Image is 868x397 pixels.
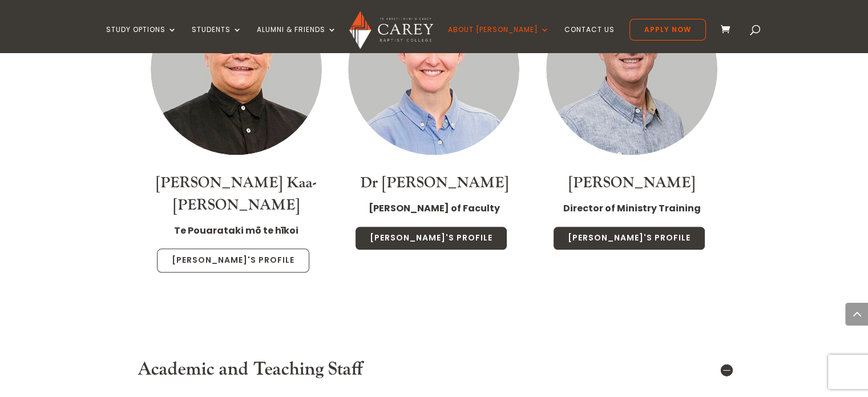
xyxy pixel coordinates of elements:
a: [PERSON_NAME]'s Profile [553,226,705,250]
a: Students [192,26,242,53]
a: [PERSON_NAME] Kaa-[PERSON_NAME] [156,173,317,215]
a: Alumni & Friends [257,26,337,53]
img: Carey Baptist College [349,11,433,49]
a: Dr [PERSON_NAME] [360,173,508,193]
a: [PERSON_NAME] [568,173,695,193]
a: [PERSON_NAME]'s Profile [355,226,507,250]
strong: Te Pouarataki mō te hīkoi [174,224,298,237]
a: [PERSON_NAME]'s Profile [157,248,309,272]
strong: [PERSON_NAME] of Faculty [368,202,499,215]
a: Contact Us [564,26,615,53]
a: Apply Now [629,19,706,41]
a: Study Options [106,26,177,53]
strong: Director of Ministry Training [563,202,701,215]
a: About [PERSON_NAME] [448,26,550,53]
h5: Academic and Teaching Staff [138,359,731,380]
